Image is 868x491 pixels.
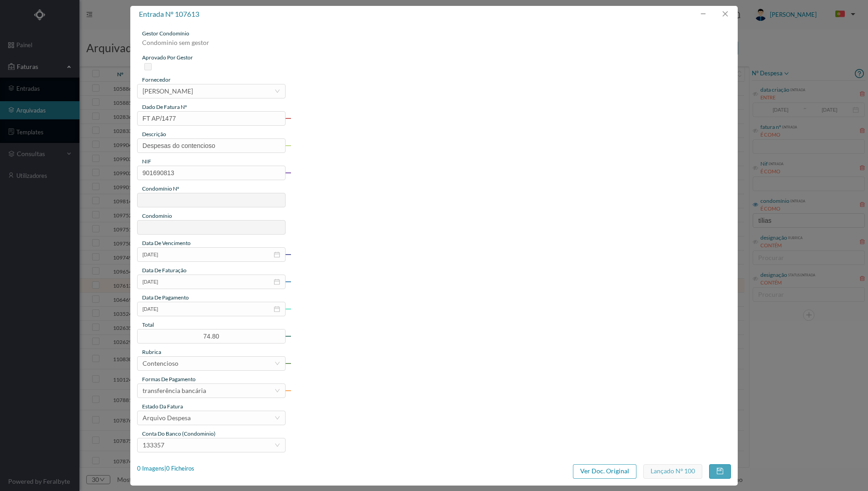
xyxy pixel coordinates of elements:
span: data de pagamento [142,294,189,301]
div: Arquivo Despesa [143,411,191,425]
i: icon: calendar [274,279,280,285]
div: transferência bancária [143,384,206,398]
span: gestor condomínio [142,30,189,37]
i: icon: calendar [274,251,280,258]
span: dado de fatura nº [142,103,187,110]
span: fornecedor [142,76,171,83]
span: NIF [142,158,151,165]
i: icon: down [275,442,280,448]
button: Ver Doc. Original [573,464,636,479]
div: 0 Imagens | 0 Ficheiros [137,464,194,473]
span: Formas de Pagamento [142,376,196,383]
button: Lançado nº 100 [643,464,702,479]
i: icon: down [275,361,280,366]
span: conta do banco (condominio) [142,430,216,437]
span: rubrica [142,349,161,355]
i: icon: down [275,415,280,421]
span: data de vencimento [142,240,191,246]
div: Condominio sem gestor [137,38,286,54]
div: ANA CRISTINA PONTE [143,84,193,98]
i: icon: calendar [274,306,280,312]
i: icon: down [275,88,280,94]
div: 133357 [143,438,164,452]
div: Contencioso [143,357,178,370]
span: estado da fatura [142,403,183,410]
span: aprovado por gestor [142,54,193,61]
span: condomínio [142,212,172,219]
span: descrição [142,131,166,137]
span: total [142,321,154,328]
span: condomínio nº [142,185,179,192]
i: icon: down [275,388,280,393]
span: data de faturação [142,267,187,274]
span: entrada nº 107613 [139,10,199,18]
button: PT [828,7,859,22]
